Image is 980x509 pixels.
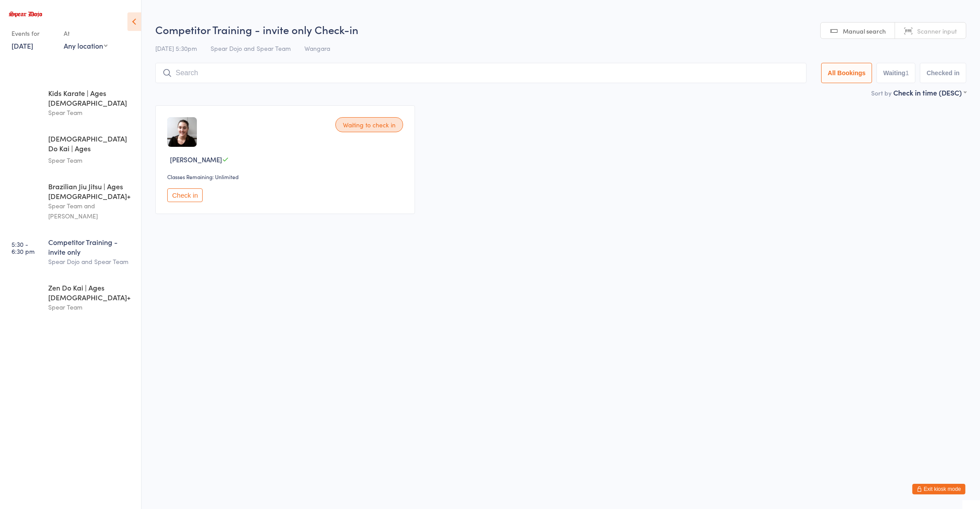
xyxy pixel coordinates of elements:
time: 4:45 - 5:30 pm [12,137,35,151]
a: [DATE] [12,41,33,50]
input: Search [155,63,807,83]
div: Classes Remaining: Unlimited [167,173,406,180]
span: Spear Dojo and Spear Team [211,44,291,53]
time: 5:15 - 6:30 pm [12,185,35,199]
button: Waiting1 [876,63,915,83]
div: [DEMOGRAPHIC_DATA] Do Kai | Ages [DEMOGRAPHIC_DATA] [48,134,134,155]
div: Spear Team and [PERSON_NAME] [48,201,134,221]
div: Kids Karate | Ages [DEMOGRAPHIC_DATA] [48,88,134,107]
div: Spear Team [48,302,134,312]
div: Waiting to check in [335,117,403,132]
time: 4:00 - 4:45 pm [12,92,35,106]
div: Spear Team [48,107,134,118]
h2: Competitor Training - invite only Check-in [155,22,966,37]
a: 4:45 -5:30 pm[DEMOGRAPHIC_DATA] Do Kai | Ages [DEMOGRAPHIC_DATA]Spear Team [3,126,141,173]
label: Sort by [871,88,892,97]
div: Competitor Training - invite only [48,237,134,256]
div: Spear Team [48,155,134,165]
button: Exit kiosk mode [912,484,965,494]
button: Check in [167,188,203,202]
time: 6:30 - 7:30 pm [12,286,34,300]
div: Zen Do Kai | Ages [DEMOGRAPHIC_DATA]+ [48,283,134,302]
img: image1624359252.png [167,117,197,147]
a: 6:30 -7:30 pmZen Do Kai | Ages [DEMOGRAPHIC_DATA]+Spear Team [3,275,141,320]
time: 5:30 - 6:30 pm [12,241,35,255]
div: Any location [64,41,108,50]
div: 1 [906,69,909,77]
div: Spear Dojo and Spear Team [48,256,134,267]
div: Events for [12,26,55,41]
span: [DATE] 5:30pm [155,44,197,53]
a: 5:30 -6:30 pmCompetitor Training - invite onlySpear Dojo and Spear Team [3,230,141,274]
span: Scanner input [917,27,957,35]
div: Check in time (DESC) [893,88,966,97]
span: Wangara [304,44,330,53]
span: Manual search [843,27,886,35]
a: 5:15 -6:30 pmBrazilian Jiu Jitsu | Ages [DEMOGRAPHIC_DATA]+Spear Team and [PERSON_NAME] [3,174,141,229]
a: 4:00 -4:45 pmKids Karate | Ages [DEMOGRAPHIC_DATA]Spear Team [3,80,141,125]
div: At [64,26,108,41]
span: [PERSON_NAME] [170,155,222,164]
button: Checked in [920,63,966,83]
button: All Bookings [821,63,872,83]
div: Brazilian Jiu Jitsu | Ages [DEMOGRAPHIC_DATA]+ [48,181,134,201]
img: Spear Dojo [9,11,42,17]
